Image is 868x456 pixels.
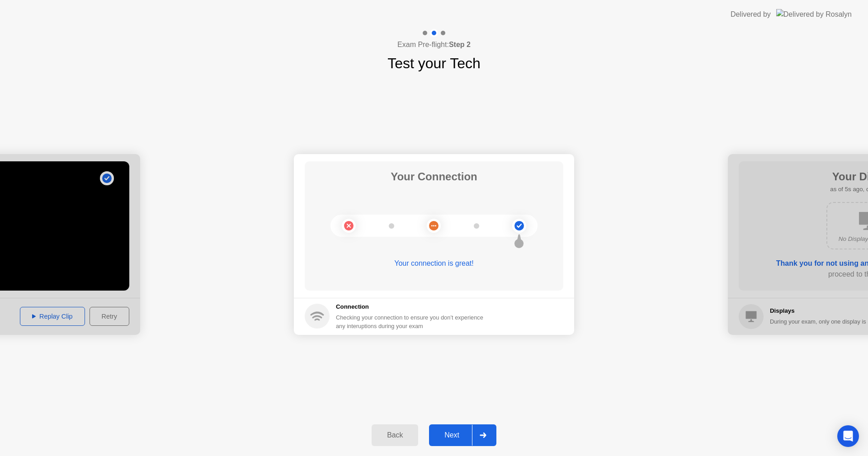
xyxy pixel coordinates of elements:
h5: Connection [336,302,489,311]
h1: Your Connection [391,169,477,185]
h1: Test your Tech [387,52,481,74]
div: Checking your connection to ensure you don’t experience any interuptions during your exam [336,313,489,330]
div: Delivered by [731,9,771,20]
div: Open Intercom Messenger [837,425,859,447]
button: Next [429,424,496,446]
button: Back [372,424,418,446]
div: Back [374,431,415,439]
b: Step 2 [449,41,471,48]
div: Your connection is great! [305,258,563,269]
img: Delivered by Rosalyn [776,9,852,19]
div: Next [432,431,472,439]
h4: Exam Pre-flight: [397,39,471,50]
